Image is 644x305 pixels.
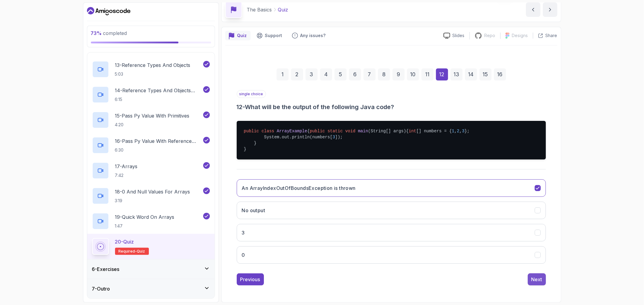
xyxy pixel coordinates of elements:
[345,129,356,134] span: void
[92,285,110,292] h3: 7 - Outro
[237,202,546,219] button: No output
[291,68,303,80] div: 2
[115,172,138,178] p: 7:42
[533,33,557,39] button: Share
[91,30,102,36] span: 73 %
[237,121,546,159] pre: { { [] numbers = { , , }; System.out.println(numbers[ ]); } }
[237,103,546,111] h3: 12 - What will be the output of the following Java code?
[453,33,465,39] p: Slides
[115,238,134,245] p: 20 - Quiz
[242,184,356,192] h3: An ArrayIndexOutOfBoundsException is thrown
[91,30,127,36] span: completed
[392,68,405,80] div: 9
[546,33,557,39] p: Share
[277,129,307,134] span: ArrayExample
[87,259,215,279] button: 6-Exercises
[115,163,138,170] p: 17 - Arrays
[543,2,557,17] button: next content
[421,68,434,80] div: 11
[457,129,459,134] span: 2
[92,137,210,154] button: 16-Pass Py Value With Reference Types6:30
[115,223,175,229] p: 1:47
[115,87,202,94] p: 14 - Reference Types And Objects Diferences
[364,68,376,80] div: 7
[92,238,210,255] button: 20-QuizRequired-quiz
[439,33,469,39] a: Slides
[320,68,332,80] div: 4
[261,129,274,134] span: class
[450,68,463,80] div: 13
[237,224,546,241] button: 3
[92,187,210,204] button: 18-0 And Null Values For Arrays3:19
[485,33,495,39] p: Repo
[531,276,542,283] div: Next
[528,273,546,285] button: Next
[278,6,288,13] p: Quiz
[115,61,191,69] p: 13 - Reference Types And Objects
[242,229,245,236] h3: 3
[92,61,210,78] button: 13-Reference Types And Objects5:03
[115,112,190,119] p: 15 - Pass Py Value With Primitives
[462,129,464,134] span: 3
[87,6,130,16] a: Dashboard
[247,6,272,13] p: The Basics
[115,96,202,102] p: 6:15
[92,162,210,179] button: 17-Arrays7:42
[300,33,326,39] p: Any issues?
[277,68,289,80] div: 1
[358,129,368,134] span: main
[240,276,260,283] div: Previous
[115,137,202,145] p: 16 - Pass Py Value With Reference Types
[244,129,259,134] span: public
[494,68,506,80] div: 16
[242,207,265,214] h3: No output
[328,129,343,134] span: static
[137,249,145,254] span: quiz
[115,188,190,195] p: 18 - 0 And Null Values For Arrays
[306,68,318,80] div: 3
[526,2,540,17] button: previous content
[237,273,264,285] button: Previous
[115,122,190,128] p: 4:20
[265,33,282,39] p: Support
[407,68,419,80] div: 10
[92,213,210,230] button: 19-Quick Word On Arrays1:47
[436,68,448,80] div: 12
[115,147,202,153] p: 6:30
[378,68,390,80] div: 8
[115,198,190,204] p: 3:19
[237,179,546,197] button: An ArrayIndexOutOfBoundsException is thrown
[225,31,251,40] button: quiz button
[310,129,325,134] span: public
[512,33,528,39] p: Designs
[92,266,120,273] h3: 6 - Exercises
[237,90,266,98] p: single choice
[237,33,247,39] p: Quiz
[87,279,215,298] button: 7-Outro
[349,68,361,80] div: 6
[333,135,335,140] span: 3
[92,86,210,103] button: 14-Reference Types And Objects Diferences6:15
[242,251,245,259] h3: 0
[409,129,416,134] span: int
[465,68,477,80] div: 14
[237,246,546,264] button: 0
[115,71,191,77] p: 5:03
[479,68,492,80] div: 15
[288,31,329,40] button: Feedback button
[452,129,454,134] span: 1
[253,31,286,40] button: Support button
[92,112,210,128] button: 15-Pass Py Value With Primitives4:20
[368,129,406,134] span: (String[] args)
[115,213,175,221] p: 19 - Quick Word On Arrays
[119,249,137,254] span: Required-
[335,68,347,80] div: 5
